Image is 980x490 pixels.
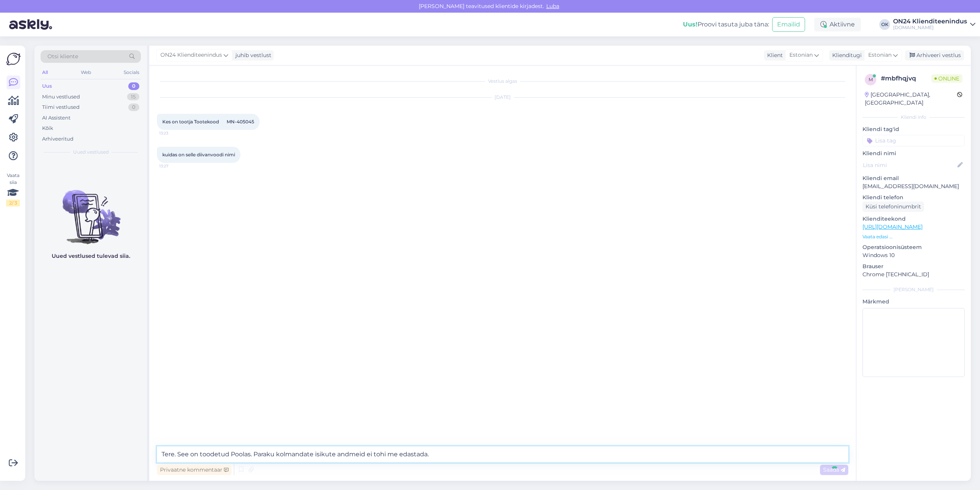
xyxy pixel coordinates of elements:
[862,202,924,212] div: Küsi telefoninumbrit
[159,130,188,136] span: 13:23
[683,20,769,29] div: Proovi tasuta juba täna:
[772,17,805,32] button: Emailid
[34,176,147,245] img: No chats
[862,223,923,230] a: [URL][DOMAIN_NAME]
[128,82,139,90] div: 0
[862,149,965,157] p: Kliendi nimi
[6,200,20,206] div: 2 / 3
[862,243,965,251] p: Operatsioonisüsteem
[6,172,20,206] div: Vaata siia
[879,19,890,30] div: OK
[881,74,931,83] div: # mbfhqjvq
[905,50,964,61] div: Arhiveeri vestlus
[764,51,783,59] div: Klient
[829,51,862,59] div: Klienditugi
[862,125,965,133] p: Kliendi tag'id
[862,233,965,240] p: Vaata edasi ...
[73,149,109,156] span: Uued vestlused
[863,161,956,169] input: Lisa nimi
[162,152,235,157] span: kuidas on selle diivanvoodi nimi
[893,18,975,31] a: ON24 Klienditeenindus[DOMAIN_NAME]
[42,82,52,90] div: Uus
[862,215,965,223] p: Klienditeekond
[862,298,965,306] p: Märkmed
[862,135,965,146] input: Lisa tag
[862,286,965,293] div: [PERSON_NAME]
[868,51,892,59] span: Estonian
[862,174,965,182] p: Kliendi email
[41,67,49,77] div: All
[869,77,873,82] span: m
[789,51,813,59] span: Estonian
[862,270,965,279] p: Chrome [TECHNICAL_ID]
[157,78,848,85] div: Vestlus algas
[862,262,965,270] p: Brauser
[42,93,80,101] div: Minu vestlused
[814,18,861,31] div: Aktiivne
[683,21,697,28] b: Uus!
[79,67,93,77] div: Web
[862,251,965,259] p: Windows 10
[893,18,967,25] div: ON24 Klienditeenindus
[6,52,21,66] img: Askly Logo
[544,3,562,10] span: Luba
[42,125,53,132] div: Kõik
[893,25,967,31] div: [DOMAIN_NAME]
[42,103,80,111] div: Tiimi vestlused
[128,103,139,111] div: 0
[159,163,188,169] span: 13:27
[47,52,78,61] span: Otsi kliente
[42,135,73,143] div: Arhiveeritud
[52,252,130,260] p: Uued vestlused tulevad siia.
[160,51,222,59] span: ON24 Klienditeenindus
[127,93,139,101] div: 15
[931,74,962,83] span: Online
[865,91,957,107] div: [GEOGRAPHIC_DATA], [GEOGRAPHIC_DATA]
[42,114,70,122] div: AI Assistent
[162,119,254,125] span: Kes on tootja Tootekood MN-405045
[122,67,141,77] div: Socials
[862,114,965,121] div: Kliendi info
[862,193,965,202] p: Kliendi telefon
[862,182,965,190] p: [EMAIL_ADDRESS][DOMAIN_NAME]
[157,94,848,101] div: [DATE]
[232,51,271,59] div: juhib vestlust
